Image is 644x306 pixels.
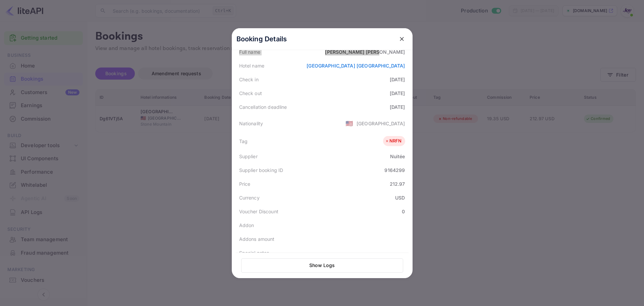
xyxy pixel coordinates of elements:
div: Addon [239,222,254,229]
div: Hotel name [239,62,265,69]
div: USD [395,194,405,201]
div: 9164299 [384,167,405,174]
div: Supplier [239,153,258,160]
div: Addons amount [239,235,275,243]
div: Check in [239,76,259,83]
div: 212.97 [390,180,405,187]
div: Cancellation deadline [239,103,287,111]
p: Booking Details [236,34,287,44]
div: [DATE] [390,76,405,83]
div: 0 [402,208,405,215]
div: Nationality [239,120,263,127]
a: [GEOGRAPHIC_DATA] [GEOGRAPHIC_DATA] [307,63,405,69]
button: Show Logs [241,258,403,273]
div: Price [239,180,251,187]
div: Nuitée [390,153,405,160]
div: Currency [239,194,260,201]
span: United States [345,117,353,129]
div: Tag [239,138,248,145]
div: Voucher Discount [239,208,278,215]
div: [GEOGRAPHIC_DATA] [357,120,405,127]
div: Check out [239,90,262,97]
div: [PERSON_NAME] [PERSON_NAME] [325,48,405,55]
div: Supplier booking ID [239,167,283,174]
button: close [396,33,408,45]
div: [DATE] [390,90,405,97]
div: Full name [239,48,260,55]
div: NRFN [385,138,402,144]
div: [DATE] [390,103,405,111]
div: Special notes [239,249,269,256]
